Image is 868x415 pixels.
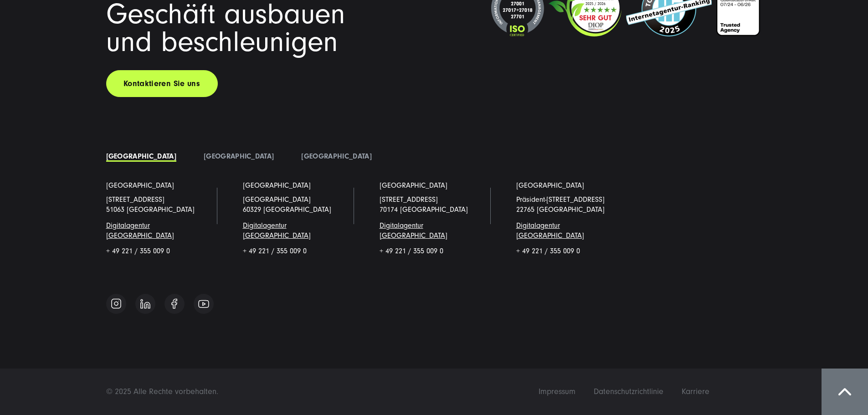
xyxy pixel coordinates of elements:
font: © 2025 Alle Rechte vorbehalten. [106,387,218,396]
font: [GEOGRAPHIC_DATA] [243,195,311,204]
font: 51063 [GEOGRAPHIC_DATA] [106,205,195,214]
a: [GEOGRAPHIC_DATA] [204,152,274,160]
font: Kontaktieren Sie uns [123,79,200,88]
img: Folgen Sie uns auf Facebook [171,298,177,309]
a: [GEOGRAPHIC_DATA] [106,152,176,160]
font: [STREET_ADDRESS] [106,195,164,204]
font: 22765 [GEOGRAPHIC_DATA] [516,205,605,214]
font: + 49 221 / 355 009 0 [380,247,443,255]
a: [STREET_ADDRESS] [380,195,438,204]
a: [GEOGRAPHIC_DATA] [106,180,174,190]
font: [GEOGRAPHIC_DATA] [516,181,584,190]
a: Digitalagentur [GEOGRAPHIC_DATA] [243,221,311,240]
font: Präsident-[STREET_ADDRESS] [516,195,605,204]
img: Folgen Sie uns auf Linkedin [140,299,150,309]
a: [GEOGRAPHIC_DATA] [301,152,371,160]
a: Digitalagentur [GEOGRAPHIC_DATA] [106,221,174,240]
font: Karriere [682,387,709,396]
a: [GEOGRAPHIC_DATA] [380,180,447,190]
a: Digitalagentur [GEOGRAPHIC_DATA] [516,221,584,240]
font: + 49 221 / 355 009 0 [516,247,580,255]
font: Impressum [539,387,575,396]
a: [GEOGRAPHIC_DATA] [243,180,311,190]
font: [GEOGRAPHIC_DATA] [243,181,311,190]
a: 70174 [GEOGRAPHIC_DATA] [380,205,468,214]
font: [GEOGRAPHIC_DATA] [106,181,174,190]
img: Folgen Sie uns auf Youtube [198,300,209,308]
img: Folge uns auf Instagram [111,298,122,309]
font: + 49 221 / 355 009 0 [106,247,170,255]
a: [GEOGRAPHIC_DATA] [516,180,584,190]
font: + 49 221 / 355 009 0 [243,247,307,255]
a: Kontaktieren Sie uns [106,70,218,97]
a: Digitalagentur [GEOGRAPHIC_DATA] [380,221,447,240]
font: 60329 [GEOGRAPHIC_DATA] [243,205,331,214]
font: Datenschutzrichtlinie [594,387,663,396]
font: [GEOGRAPHIC_DATA] [380,181,447,190]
